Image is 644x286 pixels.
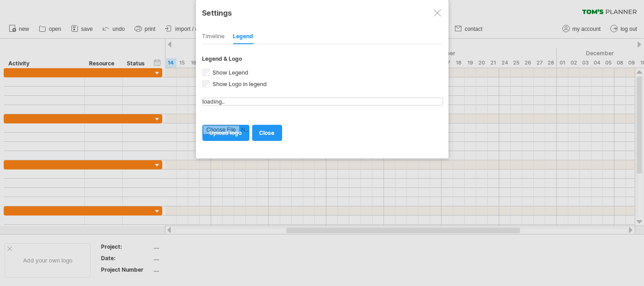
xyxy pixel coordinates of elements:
span: Show Legend [211,69,249,76]
a: close [252,125,282,141]
div: Settings [202,4,442,21]
div: Legend & Logo [202,55,442,62]
div: Timeline [202,29,225,44]
a: upload logo [202,125,249,141]
span: Show Logo in legend [211,81,267,88]
div: loading.. [203,98,443,105]
div: Legend [233,29,254,44]
span: upload logo [210,129,242,136]
span: close [260,129,275,136]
